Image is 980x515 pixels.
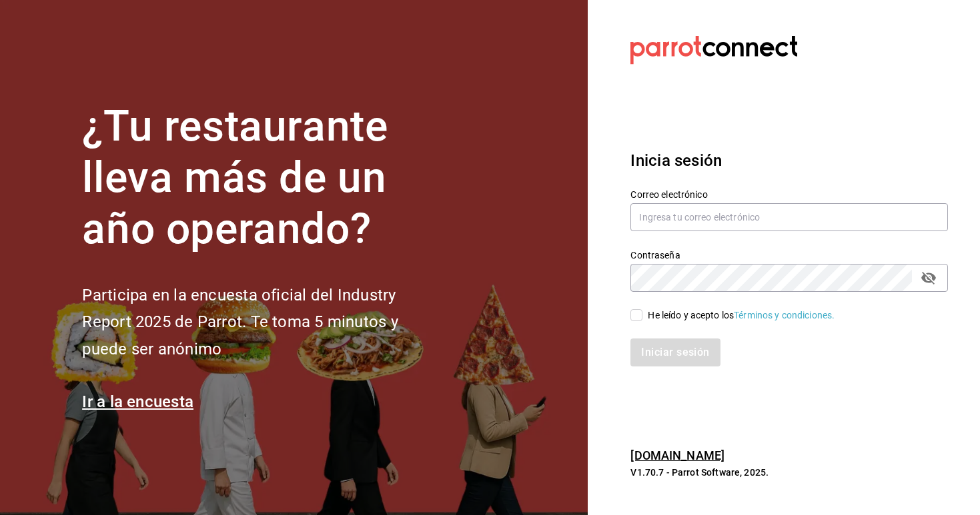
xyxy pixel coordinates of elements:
a: Términos y condiciones. [734,310,835,320]
a: [DOMAIN_NAME] [630,448,724,462]
h2: Participa en la encuesta oficial del Industry Report 2025 de Parrot. Te toma 5 minutos y puede se... [82,282,442,363]
input: Ingresa tu correo electrónico [630,203,948,231]
label: Correo electrónico [630,190,948,199]
div: He leído y acepto los [648,308,835,322]
p: V1.70.7 - Parrot Software, 2025. [630,466,948,479]
a: Ir a la encuesta [82,392,193,411]
h3: Inicia sesión [630,149,948,173]
h1: ¿Tu restaurante lleva más de un año operando? [82,101,442,255]
button: passwordField [917,266,940,289]
label: Contraseña [630,251,948,260]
